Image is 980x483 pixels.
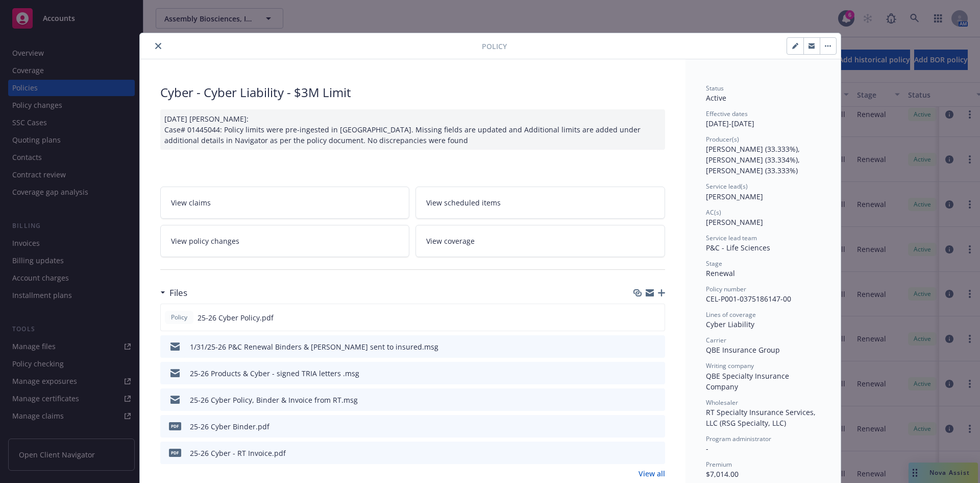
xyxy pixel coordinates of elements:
[152,40,164,52] button: close
[635,421,644,432] button: download file
[169,286,187,300] h3: Files
[426,197,501,208] span: View scheduled items
[706,217,763,227] span: [PERSON_NAME]
[482,41,507,52] span: Policy
[198,312,274,323] span: 25-26 Cyber Policy.pdf
[169,422,181,430] span: pdf
[651,312,660,323] button: preview file
[706,407,818,428] span: RT Specialty Insurance Services, LLC (RSG Specialty, LLC)
[706,434,771,443] span: Program administrator
[706,294,791,304] span: CEL-P001-0375186147-00
[635,448,644,458] button: download file
[706,182,748,191] span: Service lead(s)
[706,371,791,392] span: QBE Specialty Insurance Company
[706,208,721,217] span: AC(s)
[706,84,724,93] span: Status
[706,192,763,201] span: [PERSON_NAME]
[169,313,189,322] span: Policy
[415,225,665,257] a: View coverage
[635,395,644,405] button: download file
[706,268,735,278] span: Renewal
[706,460,732,469] span: Premium
[706,93,726,103] span: Active
[190,368,359,379] div: 25-26 Products & Cyber - signed TRIA letters .msg
[160,286,187,300] div: Files
[635,312,643,323] button: download file
[706,336,726,344] span: Carrier
[171,197,211,208] span: View claims
[652,421,661,432] button: preview file
[190,395,358,405] div: 25-26 Cyber Policy, Binder & Invoice from RT.msg
[706,243,770,252] span: P&C - Life Sciences
[652,368,661,379] button: preview file
[169,449,181,456] span: pdf
[706,234,757,242] span: Service lead team
[652,395,661,405] button: preview file
[652,448,661,458] button: preview file
[652,341,661,352] button: preview file
[706,361,754,370] span: Writing company
[706,144,802,175] span: [PERSON_NAME] (33.333%), [PERSON_NAME] (33.334%), [PERSON_NAME] (33.333%)
[190,421,269,432] div: 25-26 Cyber Binder.pdf
[706,135,739,144] span: Producer(s)
[190,341,438,352] div: 1/31/25-26 P&C Renewal Binders & [PERSON_NAME] sent to insured.msg
[706,109,748,118] span: Effective dates
[706,398,738,407] span: Wholesaler
[706,259,722,268] span: Stage
[160,84,665,101] div: Cyber - Cyber Liability - $3M Limit
[426,236,475,246] span: View coverage
[706,310,756,319] span: Lines of coverage
[706,345,780,355] span: QBE Insurance Group
[706,469,739,479] span: $7,014.00
[635,368,644,379] button: download file
[706,319,820,330] div: Cyber Liability
[706,109,820,129] div: [DATE] - [DATE]
[190,448,286,458] div: 25-26 Cyber - RT Invoice.pdf
[635,341,644,352] button: download file
[415,187,665,219] a: View scheduled items
[639,468,665,479] a: View all
[160,109,665,150] div: [DATE] [PERSON_NAME]: Case# 01445044: Policy limits were pre-ingested in [GEOGRAPHIC_DATA]. Missi...
[160,225,410,257] a: View policy changes
[706,285,746,293] span: Policy number
[706,444,708,453] span: -
[160,187,410,219] a: View claims
[171,236,239,246] span: View policy changes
